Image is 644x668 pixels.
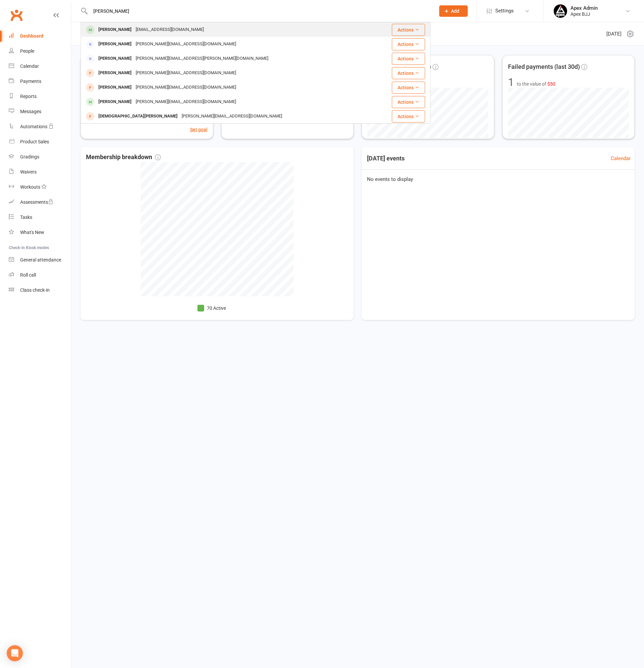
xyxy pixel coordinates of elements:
div: Open Intercom Messenger [7,645,23,661]
div: [PERSON_NAME][EMAIL_ADDRESS][DOMAIN_NAME] [134,83,238,92]
div: Tasks [20,214,32,220]
span: Add [451,8,459,14]
button: Actions [392,24,425,36]
div: [PERSON_NAME] [96,97,134,107]
div: Product Sales [20,139,49,144]
div: [PERSON_NAME][EMAIL_ADDRESS][DOMAIN_NAME] [134,97,238,107]
span: [DATE] [606,30,622,38]
span: Settings [495,3,514,18]
a: Dashboard [9,29,71,44]
div: General attendance [20,257,61,263]
button: Add [439,5,468,17]
a: Gradings [9,149,71,164]
div: [PERSON_NAME] [96,25,134,35]
div: Messages [20,109,41,114]
div: [PERSON_NAME] [96,83,134,92]
a: General attendance kiosk mode [9,252,71,268]
a: Workouts [9,180,71,195]
div: Waivers [20,169,37,175]
div: Roll call [20,272,36,278]
div: Gradings [20,154,39,159]
a: Reports [9,89,71,104]
a: Messages [9,104,71,119]
button: Actions [392,53,425,65]
div: No events to display [359,170,637,189]
a: People [9,44,71,59]
li: 70 Active [197,304,226,312]
div: [PERSON_NAME] [96,54,134,63]
span: to the value of [517,80,555,88]
a: Product Sales [9,134,71,149]
div: [PERSON_NAME][EMAIL_ADDRESS][DOMAIN_NAME] [134,39,238,49]
a: Waivers [9,164,71,180]
div: Automations [20,124,47,129]
input: Search... [88,6,430,16]
span: Failed payments (last 30d) [508,62,580,72]
button: Actions [392,110,425,123]
div: Assessments [20,199,53,205]
a: Roll call [9,268,71,283]
div: [DEMOGRAPHIC_DATA][PERSON_NAME] [96,111,180,121]
div: Reports [20,94,37,99]
div: Apex BJJ [570,11,598,17]
div: Class check-in [20,287,50,293]
div: [PERSON_NAME][EMAIL_ADDRESS][PERSON_NAME][DOMAIN_NAME] [134,54,270,63]
div: [EMAIL_ADDRESS][DOMAIN_NAME] [134,25,206,35]
a: Automations [9,119,71,134]
h3: [DATE] events [362,152,410,164]
button: Actions [392,82,425,94]
a: Calendar [9,59,71,74]
button: Actions [392,38,425,50]
a: Clubworx [8,7,25,23]
button: Actions [392,67,425,79]
a: Class kiosk mode [9,283,71,298]
div: [PERSON_NAME][EMAIL_ADDRESS][DOMAIN_NAME] [180,111,284,121]
div: Calendar [20,63,39,69]
div: Payments [20,79,41,84]
button: Set goal [190,126,208,133]
div: Workouts [20,184,40,190]
div: Apex Admin [570,5,598,11]
a: Assessments [9,195,71,210]
a: Calendar [611,154,631,162]
span: Membership breakdown [86,152,161,162]
a: What's New [9,225,71,240]
div: What's New [20,230,44,235]
div: People [20,48,34,54]
img: thumb_image1745496852.png [554,4,567,18]
a: Payments [9,74,71,89]
div: 1 [508,77,514,88]
a: Tasks [9,210,71,225]
button: Actions [392,96,425,108]
span: $50 [547,81,555,87]
div: [PERSON_NAME][EMAIL_ADDRESS][DOMAIN_NAME] [134,68,238,78]
div: Dashboard [20,33,43,39]
div: [PERSON_NAME] [96,39,134,49]
div: [PERSON_NAME] [96,68,134,78]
